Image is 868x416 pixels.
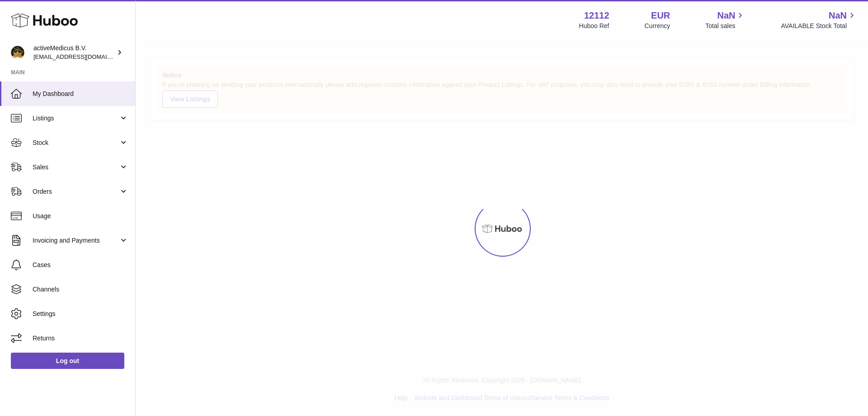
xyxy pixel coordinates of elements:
[33,212,128,220] span: Usage
[781,22,857,30] span: AVAILABLE Stock Total
[33,44,115,61] div: activeMedicus B.V.
[705,22,745,30] span: Total sales
[33,90,128,98] span: My Dashboard
[33,285,128,294] span: Channels
[705,10,745,30] a: NaN Total sales
[33,139,119,147] span: Stock
[579,22,609,30] div: Huboo Ref
[33,310,128,318] span: Settings
[33,53,133,60] span: [EMAIL_ADDRESS][DOMAIN_NAME]
[781,10,857,30] a: NaN AVAILABLE Stock Total
[33,163,119,172] span: Sales
[11,46,24,59] img: internalAdmin-12112@internal.huboo.com
[33,236,119,245] span: Invoicing and Payments
[11,353,124,369] a: Log out
[829,10,847,22] span: NaN
[33,334,128,343] span: Returns
[645,22,670,30] div: Currency
[584,10,609,22] strong: 12112
[33,114,119,123] span: Listings
[717,10,735,22] span: NaN
[33,261,128,269] span: Cases
[33,187,119,196] span: Orders
[651,10,670,22] strong: EUR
